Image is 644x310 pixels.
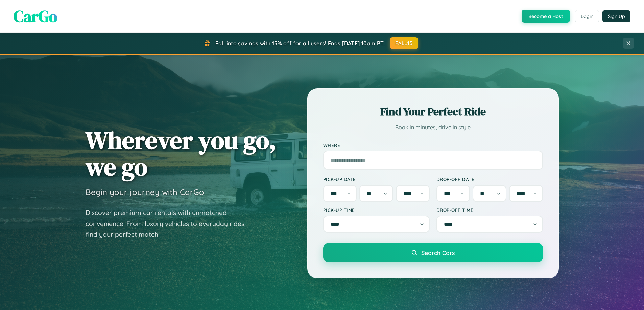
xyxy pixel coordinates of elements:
label: Pick-up Date [323,176,430,182]
button: Sign Up [602,10,630,22]
label: Where [323,142,543,148]
button: Login [575,10,599,22]
button: Search Cars [323,243,543,262]
label: Drop-off Time [436,207,543,213]
h1: Wherever you go, we go [86,127,276,180]
p: Discover premium car rentals with unmatched convenience. From luxury vehicles to everyday rides, ... [86,207,255,240]
h2: Find Your Perfect Ride [323,104,543,119]
h3: Begin your journey with CarGo [86,187,204,197]
p: Book in minutes, drive in style [323,122,543,132]
button: Become a Host [522,10,570,23]
span: Search Cars [421,249,455,256]
span: CarGo [14,5,57,27]
label: Drop-off Date [436,176,543,182]
span: Fall into savings with 15% off for all users! Ends [DATE] 10am PT. [215,40,385,47]
button: FALL15 [390,37,418,49]
label: Pick-up Time [323,207,430,213]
